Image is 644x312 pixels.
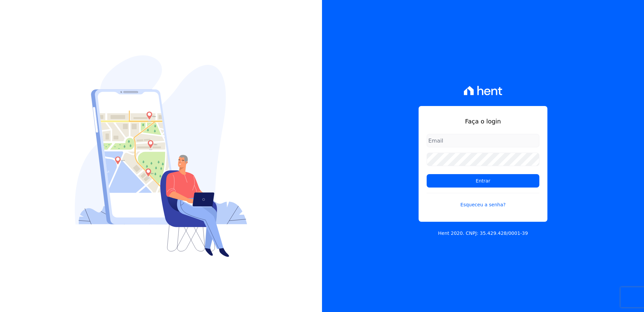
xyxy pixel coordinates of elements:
[427,117,539,126] h1: Faça o login
[75,55,247,257] img: Login
[438,230,528,237] p: Hent 2020. CNPJ: 35.429.428/0001-39
[427,134,539,147] input: Email
[427,174,539,188] input: Entrar
[427,193,539,208] a: Esqueceu a senha?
